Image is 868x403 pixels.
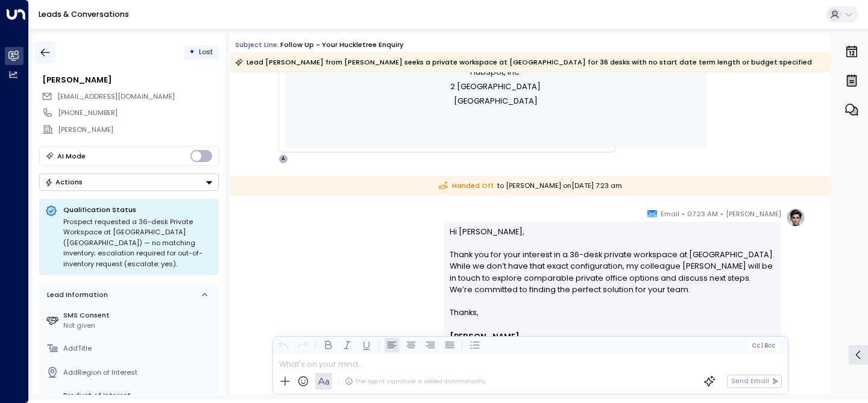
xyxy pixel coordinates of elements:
div: Prospect requested a 36-desk Private Workspace at [GEOGRAPHIC_DATA] ([GEOGRAPHIC_DATA]) — no matc... [63,217,213,270]
div: AI Mode [57,150,86,162]
span: abi@abihopkins.co.uk [57,92,175,102]
div: [PERSON_NAME] [42,74,218,86]
button: Redo [295,338,310,352]
span: Thanks, [450,307,479,318]
div: Not given [63,320,215,331]
span: | [761,342,763,349]
div: • [189,43,195,61]
span: Email [661,208,679,220]
div: Follow up - Your Huckletree Enquiry [280,40,404,50]
p: HubSpot, Inc. 2 [GEOGRAPHIC_DATA] [GEOGRAPHIC_DATA] [345,65,646,108]
span: 07:23 AM [687,208,718,220]
span: Cc Bcc [752,342,775,349]
label: Product of Interest [63,390,215,401]
img: profile-logo.png [786,208,805,227]
span: Lost [199,47,213,57]
span: • [720,208,723,220]
div: A [278,154,288,164]
label: SMS Consent [63,310,215,320]
div: Actions [45,178,83,186]
div: Button group with a nested menu [39,173,219,191]
div: The agent signature is added automatically [345,377,485,386]
div: Lead [PERSON_NAME] from [PERSON_NAME] seeks a private workspace at [GEOGRAPHIC_DATA] for 36 desks... [235,56,812,68]
span: Handed Off [439,181,494,191]
div: [PERSON_NAME] [58,125,218,135]
div: [PHONE_NUMBER] [58,108,218,118]
a: Leads & Conversations [39,9,129,19]
p: Hi [PERSON_NAME], Thank you for your interest in a 36-desk private workspace at [GEOGRAPHIC_DATA]... [450,226,776,307]
span: • [682,208,685,220]
span: [EMAIL_ADDRESS][DOMAIN_NAME] [57,92,175,101]
button: Cc|Bcc [747,341,779,350]
button: Actions [39,173,219,191]
div: to [PERSON_NAME] on [DATE] 7:23 am [230,176,831,196]
strong: [PERSON_NAME] [450,331,520,342]
div: AddRegion of Interest [63,367,215,378]
span: [PERSON_NAME] [726,208,781,220]
div: Lead Information [43,290,108,300]
p: Qualification Status [63,205,213,214]
button: Undo [276,338,291,352]
span: Subject Line: [235,40,279,49]
div: AddTitle [63,343,215,354]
